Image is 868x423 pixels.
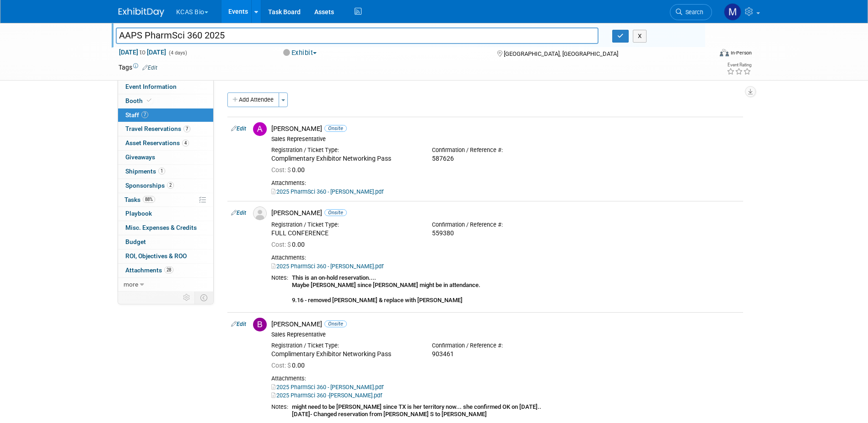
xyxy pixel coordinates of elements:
td: Toggle Event Tabs [194,292,213,304]
a: Edit [231,321,246,327]
a: Edit [231,125,246,132]
span: 4 [182,140,189,146]
div: Registration / Ticket Type: [271,146,418,154]
div: Confirmation / Reference #: [432,342,579,349]
span: Travel Reservations [125,125,190,132]
div: FULL CONFERENCE [271,229,418,238]
img: Associate-Profile-5.png [253,206,267,220]
div: Registration / Ticket Type: [271,342,418,349]
a: 2025 PharmSci 360 -[PERSON_NAME].pdf [271,392,382,399]
i: Booth reservation complete [147,98,151,103]
img: B.jpg [253,318,267,331]
span: [DATE] [DATE] [119,48,167,56]
div: Complimentary Exhibitor Networking Pass [271,155,418,163]
div: Event Rating [727,63,751,67]
span: 7 [183,125,190,132]
span: Cost: $ [271,166,292,174]
a: Edit [231,210,246,216]
b: This is an on-hold reservation.... [292,274,376,281]
span: (4 days) [168,50,187,56]
div: 903461 [432,350,579,358]
span: [GEOGRAPHIC_DATA], [GEOGRAPHIC_DATA] [504,50,618,57]
span: 2 [167,182,174,189]
button: Exhibit [280,48,320,58]
div: In-Person [730,49,752,56]
span: 88% [143,196,155,203]
div: Confirmation / Reference #: [432,221,579,228]
span: Shipments [125,168,165,175]
span: Budget [125,238,146,245]
span: 0.00 [271,241,308,248]
a: Search [670,4,712,20]
div: Sales Representative [271,136,739,143]
span: Onsite [324,125,347,132]
div: Event Format [658,48,752,61]
a: 2025 PharmSci 360 - [PERSON_NAME].pdf [271,263,383,270]
a: Event Information [118,80,213,94]
span: 0.00 [271,166,308,174]
a: Staff7 [118,108,213,122]
div: [PERSON_NAME] [271,209,739,217]
span: Event Information [125,83,177,90]
a: Tasks88% [118,193,213,207]
a: ROI, Objectives & ROO [118,249,213,263]
span: Tasks [124,196,155,203]
div: 587626 [432,155,579,163]
div: [PERSON_NAME] [271,320,739,329]
span: more [124,281,138,288]
td: Personalize Event Tab Strip [179,292,195,304]
b: [DATE]- Changed reservation from [PERSON_NAME] S to [PERSON_NAME] [292,411,487,418]
div: 559380 [432,229,579,238]
a: Sponsorships2 [118,179,213,193]
a: Asset Reservations4 [118,136,213,150]
button: X [633,30,647,43]
div: Attachments: [271,179,739,187]
td: Tags [119,63,157,72]
a: more [118,278,213,292]
div: Sales Representative [271,331,739,338]
span: 1 [158,168,165,174]
div: Notes: [271,274,288,282]
img: ExhibitDay [119,8,164,17]
div: Attachments: [271,375,739,382]
span: Attachments [125,266,173,274]
span: Asset Reservations [125,139,189,146]
a: Shipments1 [118,165,213,179]
a: Playbook [118,207,213,221]
a: 2025 PharmSci 360 - [PERSON_NAME].pdf [271,384,383,390]
div: Notes: [271,403,288,411]
span: Sponsorships [125,182,174,189]
a: 2025 PharmSci 360 - [PERSON_NAME].pdf [271,188,383,195]
a: Edit [142,65,157,71]
span: Onsite [324,209,347,216]
div: Confirmation / Reference #: [432,146,579,154]
span: ROI, Objectives & ROO [125,252,187,260]
div: Attachments: [271,254,739,261]
span: 28 [164,266,173,273]
span: to [138,49,147,56]
div: [PERSON_NAME] [271,125,739,133]
img: Format-Inperson.png [720,49,729,56]
b: might need to be [PERSON_NAME] since TX is her territory now... she confirmed OK on [DATE].. [292,403,541,410]
button: Add Attendee [227,92,279,107]
span: Staff [125,111,148,119]
span: Giveaways [125,153,155,161]
span: Cost: $ [271,241,292,248]
span: Playbook [125,210,152,217]
span: Booth [125,97,153,104]
b: Maybe [PERSON_NAME] since [PERSON_NAME] might be in attendance. [292,282,480,288]
span: 7 [141,111,148,118]
img: Marvin Lewis [724,3,741,21]
span: Cost: $ [271,362,292,369]
a: Misc. Expenses & Credits [118,221,213,235]
a: Budget [118,235,213,249]
b: 9.16 - removed [PERSON_NAME] & replace with [PERSON_NAME] [292,297,463,304]
a: Travel Reservations7 [118,122,213,136]
span: Misc. Expenses & Credits [125,224,197,231]
span: Onsite [324,320,347,327]
img: A.jpg [253,122,267,136]
a: Attachments28 [118,264,213,277]
a: Giveaways [118,151,213,164]
span: Search [682,9,703,16]
div: Registration / Ticket Type: [271,221,418,228]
